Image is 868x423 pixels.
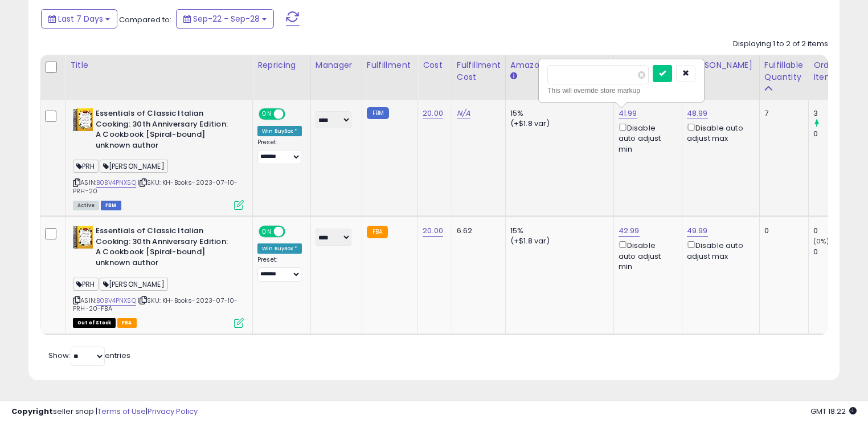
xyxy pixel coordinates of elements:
span: OFF [284,227,302,237]
span: Show: entries [48,350,130,361]
b: Essentials of Classic Italian Cooking: 30th Anniversary Edition: A Cookbook [Spiral-bound] unknow... [96,226,234,271]
div: ASIN: [73,108,244,209]
small: (0%) [813,237,829,246]
span: FBA [117,318,137,328]
span: [PERSON_NAME] [100,160,168,173]
strong: Copyright [11,406,53,417]
div: Amazon Fees [510,59,609,71]
a: 42.99 [619,225,640,237]
div: 15% [510,226,605,236]
div: (+$1.8 var) [510,236,605,246]
span: Sep-22 - Sep-28 [193,13,260,25]
div: Fulfillable Quantity [764,59,804,83]
a: B0BV4PNXSQ [96,296,136,306]
div: seller snap | | [11,406,198,417]
span: 2025-10-6 18:22 GMT [810,406,857,417]
div: 15% [510,108,605,119]
div: 0 [813,247,859,257]
div: Fulfillment [367,59,413,71]
div: Repricing [257,59,306,71]
button: Sep-22 - Sep-28 [176,9,274,29]
a: B0BV4PNXSQ [96,178,136,188]
span: FBM [101,201,121,210]
a: N/A [457,108,470,119]
div: (+$1.8 var) [510,119,605,129]
small: Amazon Fees. [510,71,517,82]
div: 0 [813,226,859,236]
div: [PERSON_NAME] [687,59,755,71]
b: Essentials of Classic Italian Cooking: 30th Anniversary Edition: A Cookbook [Spiral-bound] unknow... [96,108,234,153]
div: ASIN: [73,226,244,326]
div: Preset: [257,256,302,282]
span: All listings currently available for purchase on Amazon [73,201,99,210]
div: This will override store markup [547,85,695,96]
div: 0 [813,129,859,139]
span: | SKU: KH-Books-2023-07-10-PRH-20-FBA [73,296,238,313]
div: Disable auto adjust min [619,121,673,154]
a: 49.99 [687,225,708,237]
div: Disable auto adjust max [687,121,751,144]
div: Disable auto adjust max [687,239,751,261]
a: Privacy Policy [148,406,198,417]
div: 0 [764,226,800,236]
div: Win BuyBox * [257,243,302,254]
img: 51P4eETvhTL._SL40_.jpg [73,226,93,249]
small: FBM [367,107,389,119]
button: Last 7 Days [41,9,117,29]
div: Ordered Items [813,59,855,83]
span: PRH [73,160,99,173]
div: Manager [316,59,357,71]
span: OFF [284,109,302,119]
div: Disable auto adjust min [619,239,673,272]
div: 3 [813,108,859,119]
div: Win BuyBox * [257,126,302,136]
a: 20.00 [423,108,443,119]
th: CSV column name: cust_attr_1_Manager [310,55,362,100]
div: Cost [423,59,447,71]
div: 6.62 [457,226,497,236]
span: ON [260,109,274,119]
div: Fulfillment Cost [457,59,501,83]
div: Title [70,59,248,71]
span: [PERSON_NAME] [100,278,168,291]
div: 7 [764,108,800,119]
span: PRH [73,278,99,291]
a: 41.99 [619,108,637,119]
span: ON [260,227,274,237]
span: Last 7 Days [58,13,103,25]
div: Preset: [257,139,302,164]
div: Displaying 1 to 2 of 2 items [733,39,828,50]
span: Compared to: [119,14,171,25]
span: All listings that are currently out of stock and unavailable for purchase on Amazon [73,318,116,328]
small: FBA [367,226,388,238]
a: Terms of Use [97,406,146,417]
a: 20.00 [423,225,443,237]
img: 51P4eETvhTL._SL40_.jpg [73,108,93,131]
span: | SKU: KH-Books-2023-07-10-PRH-20 [73,178,238,195]
a: 48.99 [687,108,708,119]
